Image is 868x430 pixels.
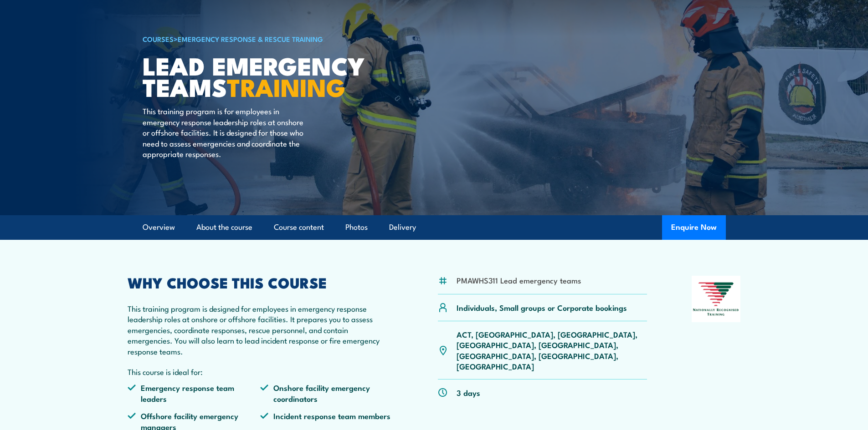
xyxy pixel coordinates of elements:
[128,366,394,377] p: This course is ideal for:
[128,382,261,404] li: Emergency response team leaders
[227,67,345,105] strong: TRAINING
[457,387,480,398] p: 3 days
[143,106,309,159] p: This training program is for employees in emergency response leadership roles at onshore or offsh...
[178,34,323,44] a: Emergency Response & Rescue Training
[457,329,647,372] p: ACT, [GEOGRAPHIC_DATA], [GEOGRAPHIC_DATA], [GEOGRAPHIC_DATA], [GEOGRAPHIC_DATA], [GEOGRAPHIC_DATA...
[143,33,368,44] h6: >
[662,215,726,240] button: Enquire Now
[274,215,324,239] a: Course content
[196,215,252,239] a: About the course
[345,215,368,239] a: Photos
[143,215,175,239] a: Overview
[128,303,394,356] p: This training program is designed for employees in emergency response leadership roles at onshore...
[457,275,581,285] li: PMAWHS311 Lead emergency teams
[389,215,416,239] a: Delivery
[143,34,174,44] a: COURSES
[143,55,368,97] h1: Lead Emergency Teams
[692,276,741,322] img: Nationally Recognised Training logo.
[260,382,393,404] li: Onshore facility emergency coordinators
[457,302,627,313] p: Individuals, Small groups or Corporate bookings
[128,276,394,288] h2: WHY CHOOSE THIS COURSE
